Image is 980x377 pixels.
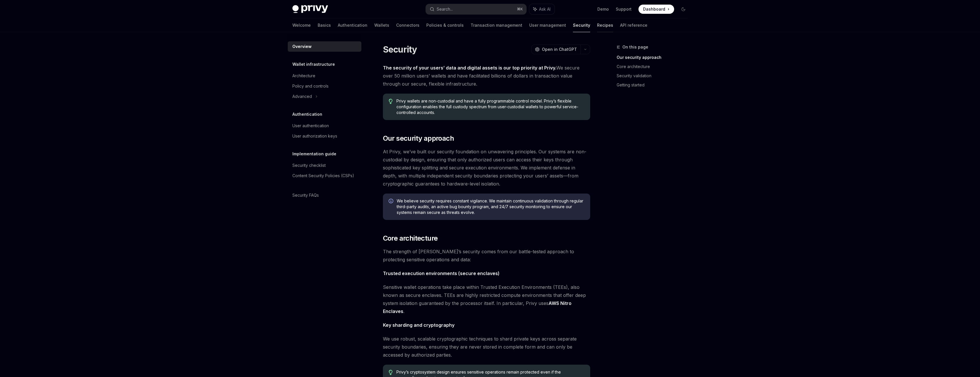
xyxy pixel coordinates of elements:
[292,61,335,68] h5: Wallet infrastructure
[617,80,693,90] a: Getting started
[617,53,693,62] a: Our security approach
[292,172,354,179] div: Content Security Policies (CSPs)
[573,18,590,32] a: Security
[383,283,590,315] span: Sensitive wallet operations take place within Trusted Execution Environments (TEEs), also known a...
[617,71,693,80] a: Security validation
[529,4,555,14] button: Ask AI
[539,6,551,12] span: Ask AI
[318,18,331,32] a: Basics
[517,7,523,11] span: ⌘ K
[471,18,522,32] a: Transaction management
[679,5,688,14] button: Toggle dark mode
[617,62,693,71] a: Core architecture
[288,171,361,181] a: Content Security Policies (CSPs)
[396,98,584,115] span: Privy wallets are non-custodial and have a fully programmable control model. Privy’s flexible con...
[383,234,438,243] span: Core architecture
[288,81,361,91] a: Policy and controls
[643,6,665,12] span: Dashboard
[426,18,464,32] a: Policies & controls
[292,162,326,169] div: Security checklist
[292,43,312,50] div: Overview
[383,64,590,88] span: We secure over 50 million users’ wallets and have facilitated billions of dollars in transaction ...
[292,133,337,140] div: User authorization keys
[383,248,590,264] span: The strength of [PERSON_NAME]’s security comes from our battle-tested approach to protecting sens...
[383,270,500,276] strong: Trusted execution environments (secure enclaves)
[426,4,526,14] button: Search...⌘K
[338,18,367,32] a: Authentication
[288,71,361,81] a: Architecture
[383,335,590,359] span: We use robust, scalable cryptographic techniques to shard private keys across separate security b...
[292,111,322,118] h5: Authentication
[292,122,329,129] div: User authentication
[288,160,361,171] a: Security checklist
[389,99,393,104] svg: Tip
[620,18,647,32] a: API reference
[638,5,674,14] a: Dashboard
[288,41,361,52] a: Overview
[292,18,311,32] a: Welcome
[542,47,577,52] span: Open in ChatGPT
[397,198,584,215] span: We believe security requires constant vigilance. We maintain continuous validation through regula...
[529,18,566,32] a: User management
[383,44,417,55] h1: Security
[389,199,394,204] svg: Info
[292,72,315,79] div: Architecture
[383,134,454,143] span: Our security approach
[616,6,632,12] a: Support
[383,322,454,328] strong: Key sharding and cryptography
[597,6,609,12] a: Demo
[597,18,613,32] a: Recipes
[389,370,393,375] svg: Tip
[288,190,361,200] a: Security FAQs
[292,83,329,90] div: Policy and controls
[437,6,453,13] div: Search...
[383,65,556,71] strong: The security of your users’ data and digital assets is our top priority at Privy.
[374,18,389,32] a: Wallets
[292,93,312,100] div: Advanced
[622,44,648,51] span: On this page
[292,192,319,199] div: Security FAQs
[292,150,336,157] h5: Implementation guide
[396,18,419,32] a: Connectors
[531,45,580,54] button: Open in ChatGPT
[288,131,361,141] a: User authorization keys
[292,5,328,13] img: dark logo
[288,121,361,131] a: User authentication
[383,148,590,188] span: At Privy, we’ve built our security foundation on unwavering principles. Our systems are non-custo...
